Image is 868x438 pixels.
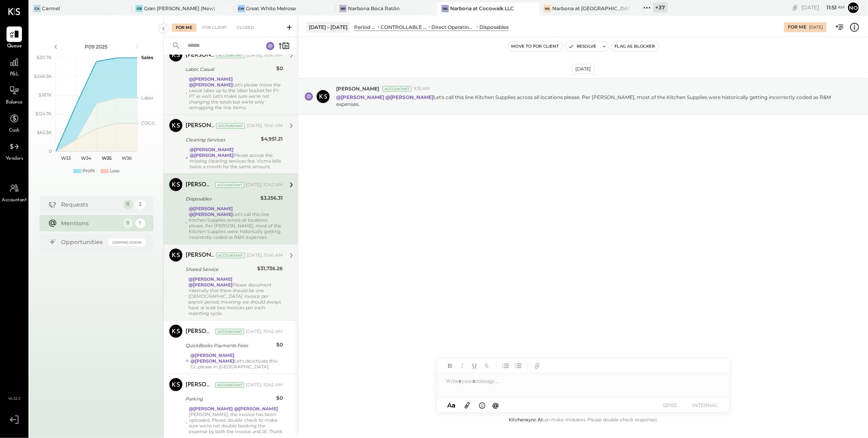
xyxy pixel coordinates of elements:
text: COGS [141,120,155,126]
div: $0 [276,64,283,73]
button: Move to for client [508,42,562,51]
span: a [452,401,455,409]
div: Opportunities [61,238,105,246]
a: P&L [0,55,28,78]
div: [PERSON_NAME] [186,122,214,130]
a: Accountant [0,180,28,204]
div: Gran [PERSON_NAME] (New) [144,5,215,12]
div: Let's please move the casual labor up to the labor bucket for P1-P7 as well. Let's make sure we'r... [189,76,283,110]
span: Cash [9,127,20,134]
div: P09 2025 [62,43,131,50]
text: $124.7K [35,111,52,117]
div: Disposables [186,195,258,203]
div: + 37 [653,2,668,13]
div: Please accrue the missing cleaning services fee. Vicma bills twice a month for the same amount. [190,147,283,169]
a: Queue [0,26,28,50]
div: 11 [123,218,133,228]
div: Accountant [383,86,411,92]
div: Period P&L [354,24,376,31]
div: Accountant [215,182,244,188]
div: For Me [172,24,197,32]
strong: @[PERSON_NAME] [336,94,384,100]
div: Accountant [216,123,245,129]
div: [DATE] [801,4,845,11]
text: $311.7K [37,55,52,60]
button: Strikethrough [481,361,492,371]
div: Accountant [216,53,245,58]
span: 9:15 AM [413,86,430,92]
div: Carmel [42,5,60,12]
div: Na [442,5,449,12]
div: Mentions [61,219,119,227]
button: Italic [457,361,468,371]
a: Vendors [0,139,28,163]
text: $249.3K [34,73,52,79]
div: For Me [788,24,806,31]
div: Please document internally that there should be one [DEMOGRAPHIC_DATA] invoice per payroll period... [188,276,283,316]
button: Unordered List [501,361,511,371]
div: QuickBooks Payments Fees [186,341,274,350]
strong: @[PERSON_NAME] [189,82,233,88]
div: [PERSON_NAME] [186,51,214,59]
text: W35 [102,155,112,161]
button: Bold [445,361,455,371]
div: GW [238,5,245,12]
a: Balance [0,83,28,106]
div: [DATE], 10:41 AM [247,52,283,59]
div: Great White Melrose [246,5,296,12]
div: $0 [276,341,283,349]
div: Let's deactivate this GL please in [GEOGRAPHIC_DATA]. [190,352,283,370]
div: Narbona at [GEOGRAPHIC_DATA] LLC [552,5,630,12]
div: $0 [276,394,283,402]
button: Ordered List [513,361,523,371]
div: [DATE], 10:42 AM [246,328,283,335]
button: No [847,1,860,14]
span: @ [493,401,499,409]
text: Sales [141,55,153,60]
strong: @[PERSON_NAME] [234,406,278,412]
span: [PERSON_NAME] [336,85,379,92]
div: Accountant [215,382,244,388]
strong: @[PERSON_NAME] [189,406,233,412]
div: Accountant [216,253,245,258]
div: Closed [233,24,258,32]
div: [PERSON_NAME] [186,328,214,336]
strong: @[PERSON_NAME] [189,211,233,217]
button: Flag as Blocker [612,42,658,51]
div: Shared Service [186,265,255,273]
strong: @[PERSON_NAME] [189,76,233,82]
div: For Client [198,24,231,32]
strong: @[PERSON_NAME] [188,276,232,282]
div: $31,736.26 [257,264,283,273]
div: $3,256.31 [260,194,283,202]
span: P&L [10,71,19,78]
div: [DATE] - [DATE] [306,22,350,32]
div: Let's call this line Kitchen Supplies across all locations please. Per [PERSON_NAME], most of the... [189,206,283,240]
div: Requests [61,200,119,209]
div: 1 [136,218,145,228]
div: [PERSON_NAME] [186,181,214,189]
strong: @[PERSON_NAME] [190,147,234,152]
div: Profit [83,168,95,174]
button: Add URL [532,361,542,371]
button: SEND [654,400,687,411]
div: [DATE] [809,24,823,30]
text: Labor [141,95,153,101]
div: [DATE], 10:41 AM [247,252,283,259]
button: Resolve [565,42,599,51]
div: Accountant [215,329,244,335]
p: Let's call this line Kitchen Supplies across all locations please. Per [PERSON_NAME], most of the... [336,94,835,108]
div: Direct Operating Expenses [431,24,475,31]
div: 3 [136,200,145,209]
div: Coming Soon [109,238,145,246]
button: Underline [469,361,480,371]
strong: @[PERSON_NAME] [190,352,234,358]
div: Na [544,5,551,12]
div: Ca [33,5,41,12]
div: [PERSON_NAME] [186,381,214,389]
div: [PERSON_NAME] [186,251,214,260]
button: INTERNAL [689,400,722,411]
strong: @[PERSON_NAME] [385,94,433,100]
div: GB [136,5,143,12]
div: Labor, Casual [186,65,274,73]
